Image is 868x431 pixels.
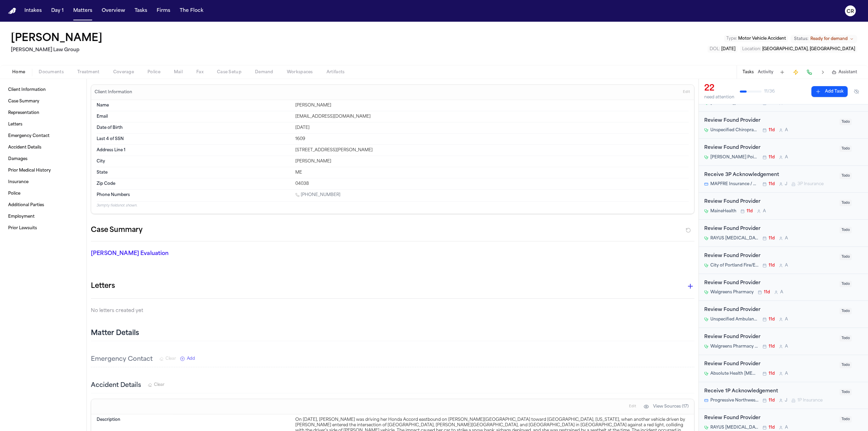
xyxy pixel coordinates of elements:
[8,8,16,14] img: Finch Logo
[721,47,735,51] span: [DATE]
[704,83,734,94] div: 22
[769,236,775,241] span: 11d
[699,355,868,382] div: Open task: Review Found Provider
[710,344,758,349] span: Walgreens Pharmacy #19464
[763,209,766,214] span: A
[840,416,852,423] span: Todo
[91,250,287,258] p: [PERSON_NAME] Evaluation
[769,344,775,349] span: 11d
[769,317,775,322] span: 11d
[810,36,848,42] span: Ready for demand
[11,33,102,45] button: Edit matter name
[97,136,291,142] dt: Last 4 of SSN
[785,398,787,403] span: J
[295,114,689,119] div: [EMAIL_ADDRESS][DOMAIN_NAME]
[840,281,852,287] span: Todo
[743,70,754,75] button: Tasks
[839,70,857,75] span: Assistant
[93,90,134,95] h3: Client Information
[48,5,66,17] button: Day 1
[681,87,692,98] button: Edit
[91,329,139,338] h2: Matter Details
[180,356,195,361] button: Add New
[805,67,814,77] button: Make a Call
[699,193,868,220] div: Open task: Review Found Provider
[174,70,183,75] span: Mail
[217,70,241,75] span: Case Setup
[769,371,775,376] span: 11d
[5,142,81,153] a: Accident Details
[91,225,142,236] h2: Case Summary
[704,95,734,100] div: need attention
[710,371,758,376] span: Absolute Health [MEDICAL_DATA] & Massage
[704,360,835,368] div: Review Found Provider
[97,125,291,131] dt: Date of Birth
[785,344,788,349] span: A
[747,209,753,214] span: 11d
[255,70,273,75] span: Demand
[764,290,770,295] span: 11d
[12,70,25,75] span: Home
[785,317,788,322] span: A
[699,139,868,166] div: Open task: Review Found Provider
[769,128,775,133] span: 11d
[71,5,95,17] a: Matters
[295,159,689,164] div: [PERSON_NAME]
[769,425,775,430] span: 11d
[840,308,852,314] span: Todo
[91,307,694,315] p: No letters created yet
[97,203,689,208] p: 3 empty fields not shown.
[165,356,176,361] span: Clear
[710,155,758,160] span: [PERSON_NAME] Point Health Care – [GEOGRAPHIC_DATA]
[704,144,835,152] div: Review Found Provider
[710,128,758,133] span: Unspecified Chiropractor in [GEOGRAPHIC_DATA], [GEOGRAPHIC_DATA]
[295,181,689,187] div: 04038
[710,209,736,214] span: MaineHealth
[785,181,787,187] span: J
[699,220,868,247] div: Open task: Review Found Provider
[91,355,153,364] h3: Emergency Contact
[699,382,868,409] div: Open task: Receive 1P Acknowledgement
[99,5,128,17] button: Overview
[704,333,835,341] div: Review Found Provider
[5,165,81,176] a: Prior Medical History
[5,177,81,188] a: Insurance
[295,192,340,198] a: Call 1 (207) 408-7276
[5,84,81,95] a: Client Information
[5,96,81,107] a: Case Summary
[704,252,835,260] div: Review Found Provider
[785,425,788,430] span: A
[629,404,636,409] span: Edit
[11,46,105,54] h2: [PERSON_NAME] Law Group
[295,136,689,142] div: 1609
[187,356,195,361] span: Add
[764,89,775,94] span: 11 / 36
[840,362,852,368] span: Todo
[11,33,102,45] h1: [PERSON_NAME]
[154,5,173,17] button: Firms
[704,117,835,125] div: Review Found Provider
[97,103,291,108] dt: Name
[797,181,824,187] span: 3P Insurance
[704,225,835,233] div: Review Found Provider
[704,171,835,179] div: Receive 3P Acknowledgement
[5,119,81,130] a: Letters
[5,223,81,234] a: Prior Lawsuits
[762,47,855,51] span: [GEOGRAPHIC_DATA], [GEOGRAPHIC_DATA]
[177,5,206,17] button: The Flock
[327,70,345,75] span: Artifacts
[295,148,689,153] div: [STREET_ADDRESS][PERSON_NAME]
[840,254,852,260] span: Todo
[840,119,852,125] span: Todo
[699,301,868,328] div: Open task: Review Found Provider
[840,227,852,233] span: Todo
[39,70,64,75] span: Documents
[708,46,737,53] button: Edit DOL: 2025-01-30
[726,37,737,41] span: Type :
[699,328,868,355] div: Open task: Review Found Provider
[159,356,176,361] button: Clear Emergency Contact
[295,170,689,175] div: ME
[91,281,115,292] h1: Letters
[97,181,291,187] dt: Zip Code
